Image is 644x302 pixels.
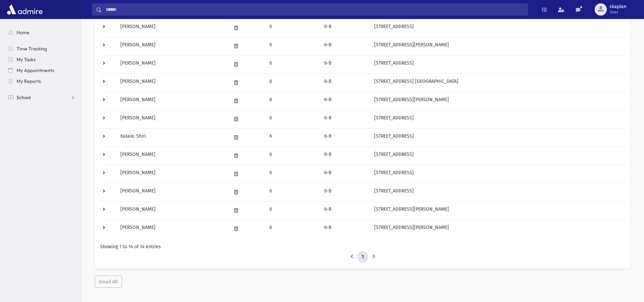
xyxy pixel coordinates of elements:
td: [STREET_ADDRESS][PERSON_NAME] [370,92,625,110]
a: My Tasks [3,54,81,65]
td: [STREET_ADDRESS] [370,128,625,146]
td: 6 [265,73,320,92]
td: 6 [265,55,320,73]
span: Home [17,29,29,36]
td: 6-B [320,37,370,55]
td: [PERSON_NAME] [116,183,227,201]
span: My Reports [17,78,41,84]
img: AdmirePro [5,3,44,16]
td: [PERSON_NAME] [116,146,227,165]
td: [PERSON_NAME] [116,201,227,219]
span: My Tasks [17,56,35,63]
td: [STREET_ADDRESS][PERSON_NAME] [370,201,625,219]
td: [PERSON_NAME] [116,219,227,238]
td: 6-B [320,55,370,73]
td: [PERSON_NAME] [116,165,227,183]
td: [STREET_ADDRESS] [370,165,625,183]
td: 6-B [320,73,370,92]
td: 6 [265,92,320,110]
td: [STREET_ADDRESS][PERSON_NAME] [370,37,625,55]
span: User [610,9,626,15]
td: [STREET_ADDRESS] [GEOGRAPHIC_DATA] [370,73,625,92]
td: 6 [265,183,320,201]
span: My Appointments [17,67,54,73]
a: Home [3,27,81,38]
a: Time Tracking [3,43,81,54]
input: Search [102,3,528,16]
td: Kalaie, Shiri [116,128,227,146]
span: skaplan [610,4,626,9]
a: My Reports [3,76,81,87]
td: 6-B [320,219,370,238]
td: [STREET_ADDRESS] [370,19,625,37]
span: Time Tracking [17,46,47,52]
td: [STREET_ADDRESS] [370,146,625,165]
td: 6-B [320,146,370,165]
td: 6 [265,146,320,165]
td: 6-B [320,183,370,201]
td: [STREET_ADDRESS] [370,110,625,128]
td: 6-B [320,128,370,146]
td: [PERSON_NAME] [116,92,227,110]
td: 6-B [320,165,370,183]
td: 6 [265,37,320,55]
a: School [3,92,81,103]
td: [STREET_ADDRESS] [370,183,625,201]
td: 6-B [320,92,370,110]
td: 6-B [320,110,370,128]
td: 6 [265,19,320,37]
td: [PERSON_NAME] [116,73,227,92]
td: [STREET_ADDRESS] [370,55,625,73]
div: Showing 1 to 14 of 14 entries [100,243,625,250]
td: 6 [265,165,320,183]
td: 6-B [320,19,370,37]
td: [PERSON_NAME] [116,37,227,55]
td: [PERSON_NAME] [116,110,227,128]
a: My Appointments [3,65,81,76]
td: 6 [265,128,320,146]
td: 6 [265,219,320,238]
button: Email All [95,276,122,288]
td: [PERSON_NAME] [116,55,227,73]
td: 6-B [320,201,370,219]
td: 6 [265,110,320,128]
td: [PERSON_NAME] [116,19,227,37]
a: 1 [357,251,368,263]
span: School [17,94,31,100]
td: [STREET_ADDRESS][PERSON_NAME] [370,219,625,238]
td: 6 [265,201,320,219]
